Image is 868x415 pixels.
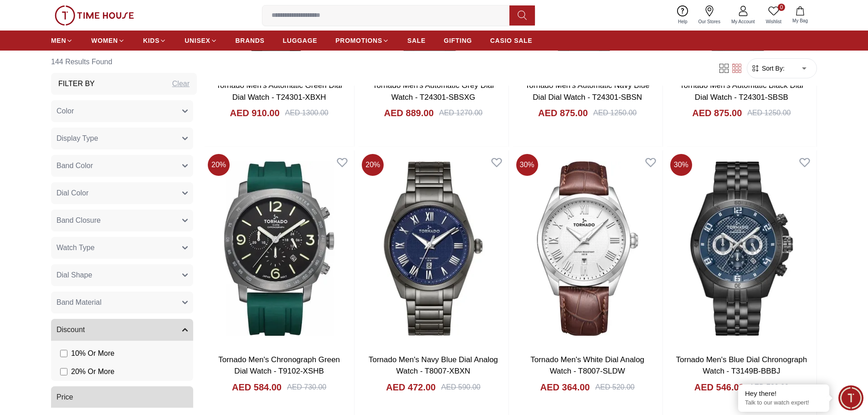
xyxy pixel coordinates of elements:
div: AED 1270.00 [439,108,483,118]
span: Dial Shape [56,270,92,281]
span: 20 % [208,154,230,176]
a: 0Wishlist [760,4,787,27]
span: 0 [778,4,785,11]
img: Tornado Men's Blue Dial Chronograph Watch - T3149B-BBBJ [667,150,817,346]
button: Price [51,386,193,408]
span: Sort By: [760,64,785,73]
img: Tornado Men's Navy Blue Dial Analog Watch - T8007-XBXN [358,150,508,346]
span: Color [56,106,74,117]
div: Chat Widget [838,385,863,410]
button: Watch Type [51,237,193,259]
img: Tornado Men's White Dial Analog Watch - T8007-SLDW [513,150,663,346]
button: Dial Color [51,182,193,204]
a: Our Stores [693,4,726,27]
span: Band Color [56,160,93,171]
div: Clear [172,78,190,89]
img: ... [55,5,134,26]
p: Talk to our watch expert! [745,399,822,407]
h4: AED 875.00 [692,107,742,119]
input: 10% Or More [60,350,67,357]
span: 30 % [670,154,692,176]
a: BRANDS [236,32,265,49]
span: 30 % [516,154,538,176]
a: Tornado Men's Automatic Navy Blue Dial Dial Watch - T24301-SBSN [525,81,650,102]
a: Help [673,4,693,27]
span: Wishlist [762,18,785,25]
h4: AED 472.00 [386,381,436,394]
span: Discount [56,324,85,335]
h4: AED 546.00 [694,381,744,394]
button: Sort By: [751,64,785,73]
a: Tornado Men's Automatic Green Dial Dial Watch - T24301-XBXH [216,81,342,102]
a: WOMEN [91,32,125,49]
span: BRANDS [236,36,265,45]
a: PROMOTIONS [335,32,389,49]
span: Price [56,392,73,403]
button: Display Type [51,128,193,149]
button: Band Material [51,292,193,313]
button: Color [51,100,193,122]
div: AED 730.00 [287,382,326,393]
a: Tornado Men's Navy Blue Dial Analog Watch - T8007-XBXN [369,355,498,376]
button: My Bag [787,5,813,26]
h4: AED 910.00 [230,107,280,119]
button: Discount [51,319,193,341]
span: Our Stores [695,18,724,25]
a: Tornado Men's Automatic Black Dial Dial Watch - T24301-SBSB [680,81,803,102]
span: PROMOTIONS [335,36,382,45]
a: Tornado Men's Automatic Grey Dial Watch - T24301-SBSXG [373,81,494,102]
span: My Account [728,18,759,25]
span: Band Material [56,297,102,308]
span: 10 % Or More [71,348,114,359]
button: Band Color [51,155,193,177]
h4: AED 364.00 [540,381,590,394]
span: Band Closure [56,215,101,226]
span: Watch Type [56,242,95,253]
span: MEN [51,36,66,45]
span: SALE [407,36,426,45]
span: 20 % Or More [71,366,114,377]
span: My Bag [789,17,812,24]
a: SALE [407,32,426,49]
h6: 144 Results Found [51,51,197,73]
a: CASIO SALE [490,32,533,49]
input: 20% Or More [60,368,67,375]
span: Dial Color [56,188,88,199]
div: AED 1300.00 [285,108,329,118]
a: UNISEX [185,32,217,49]
span: WOMEN [91,36,118,45]
button: Band Closure [51,210,193,231]
a: LUGGAGE [283,32,318,49]
span: Display Type [56,133,98,144]
div: Hey there! [745,389,822,398]
h4: AED 875.00 [538,107,588,119]
span: Help [674,18,691,25]
a: GIFTING [444,32,472,49]
img: Tornado Men's Chronograph Green Dial Watch - T9102-XSHB [204,150,354,346]
h3: Filter By [58,78,95,89]
div: AED 1250.00 [593,108,637,118]
div: AED 780.00 [750,382,789,393]
a: Tornado Men's Chronograph Green Dial Watch - T9102-XSHB [218,355,340,376]
h4: AED 584.00 [232,381,282,394]
span: CASIO SALE [490,36,533,45]
a: MEN [51,32,73,49]
span: UNISEX [185,36,210,45]
div: AED 520.00 [595,382,634,393]
a: KIDS [143,32,166,49]
button: Dial Shape [51,264,193,286]
span: LUGGAGE [283,36,318,45]
a: Tornado Men's Blue Dial Chronograph Watch - T3149B-BBBJ [676,355,807,376]
div: AED 590.00 [441,382,480,393]
a: Tornado Men's White Dial Analog Watch - T8007-SLDW [530,355,644,376]
h4: AED 889.00 [384,107,434,119]
span: 20 % [362,154,384,176]
span: GIFTING [444,36,472,45]
span: KIDS [143,36,159,45]
div: AED 1250.00 [747,108,791,118]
